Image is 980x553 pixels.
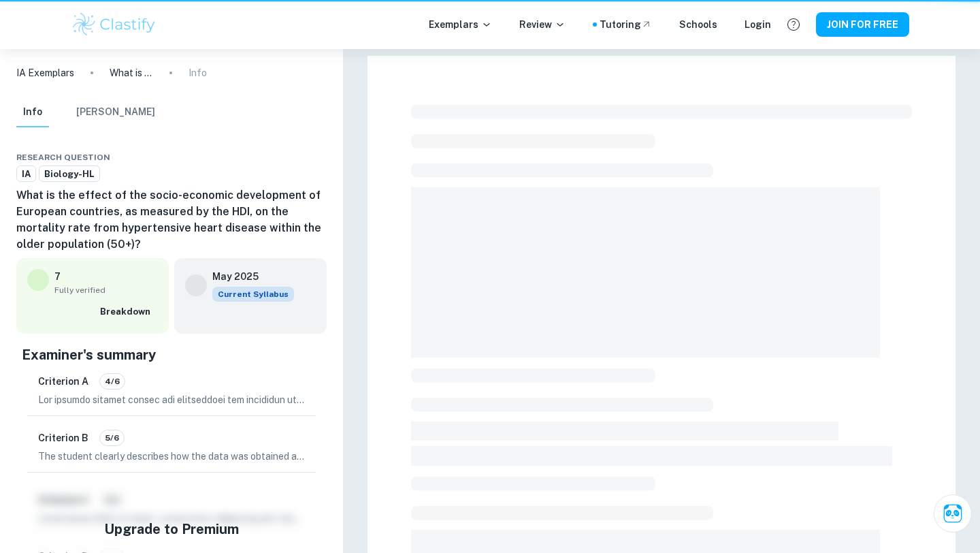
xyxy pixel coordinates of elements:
[189,65,207,80] p: Info
[600,17,652,32] a: Tutoring
[816,12,909,37] button: JOIN FOR FREE
[76,97,155,127] button: [PERSON_NAME]
[519,17,566,32] p: Review
[782,13,805,36] button: Help and Feedback
[71,11,157,38] img: Clastify logo
[38,449,305,464] p: The student clearly describes how the data was obtained and processed, facilitating an easy under...
[38,374,88,389] h6: Criterion A
[38,392,305,407] p: Lor ipsumdo sitamet consec adi elitseddoei tem incididun utlaboree do mag aliquaen adminimv, quis...
[745,17,771,32] a: Login
[275,149,286,165] div: Share
[429,17,492,32] p: Exemplars
[16,187,327,253] h6: What is the effect of the socio-economic development of European countries, as measured by the HD...
[39,168,99,181] span: Biology-HL
[110,65,153,80] p: What is the effect of the socio-economic development of European countries, as measured by the HD...
[16,65,74,80] a: IA Exemplars
[679,17,717,32] a: Schools
[289,149,299,165] div: Download
[302,149,313,165] div: Bookmark
[16,97,49,127] button: Info
[54,269,61,284] p: 7
[100,432,124,444] span: 5/6
[16,151,110,163] span: Research question
[22,345,321,365] h5: Examiner's summary
[54,284,158,296] span: Fully verified
[38,430,88,445] h6: Criterion B
[97,302,158,322] button: Breakdown
[316,149,327,165] div: Report issue
[16,165,36,183] a: IA
[104,519,239,539] h5: Upgrade to Premium
[100,375,125,388] span: 4/6
[934,494,972,533] button: Ask Clai
[17,168,35,181] span: IA
[212,269,283,284] h6: May 2025
[212,287,294,302] span: Current Syllabus
[212,287,294,302] div: This exemplar is based on the current syllabus. Feel free to refer to it for inspiration/ideas wh...
[39,165,100,183] a: Biology-HL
